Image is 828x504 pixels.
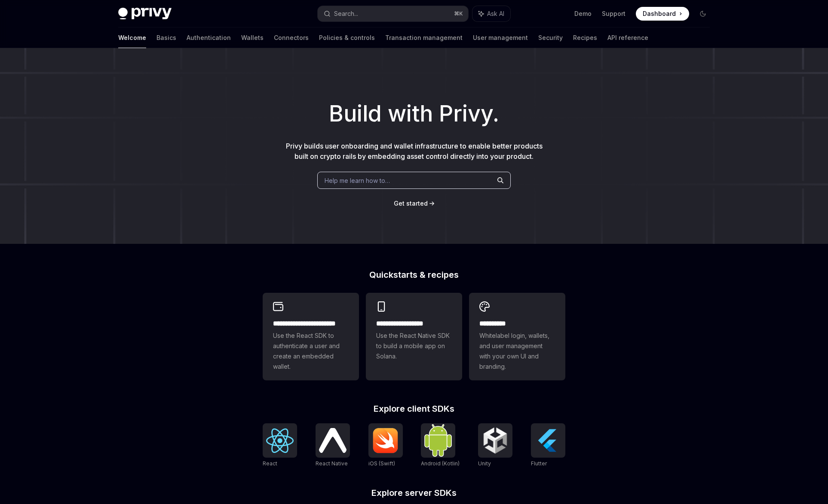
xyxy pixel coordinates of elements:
[274,27,309,48] a: Connectors
[385,27,463,48] a: Transaction management
[156,27,176,48] a: Basics
[316,423,350,468] a: React NativeReact Native
[118,27,146,48] a: Welcome
[478,423,512,468] a: UnityUnity
[263,460,277,467] span: React
[263,489,565,497] h2: Explore server SDKs
[394,200,428,207] span: Get started
[319,27,375,48] a: Policies & controls
[372,428,399,453] img: iOS (Swift)
[487,9,504,18] span: Ask AI
[241,27,264,48] a: Wallets
[602,9,626,18] a: Support
[531,423,565,468] a: FlutterFlutter
[368,423,403,468] a: iOS (Swift)iOS (Swift)
[473,27,528,48] a: User management
[325,176,390,185] span: Help me learn how to…
[368,460,395,467] span: iOS (Swift)
[263,423,297,468] a: ReactReact
[394,199,428,208] a: Get started
[472,6,510,21] button: Ask AI
[538,27,563,48] a: Security
[643,9,676,18] span: Dashboard
[696,7,710,21] button: Toggle dark mode
[479,331,555,372] span: Whitelabel login, wallets, and user management with your own UI and branding.
[574,9,592,18] a: Demo
[454,10,463,17] span: ⌘ K
[531,460,547,467] span: Flutter
[376,331,452,361] span: Use the React Native SDK to build a mobile app on Solana.
[607,27,648,48] a: API reference
[424,424,452,456] img: Android (Kotlin)
[469,293,565,380] a: **** *****Whitelabel login, wallets, and user management with your own UI and branding.
[636,7,689,21] a: Dashboard
[263,404,565,413] h2: Explore client SDKs
[534,427,562,454] img: Flutter
[14,97,814,131] h1: Build with Privy.
[481,427,509,454] img: Unity
[318,6,468,21] button: Search...⌘K
[319,428,347,452] img: React Native
[187,27,231,48] a: Authentication
[316,460,348,467] span: React Native
[286,142,543,161] span: Privy builds user onboarding and wallet infrastructure to enable better products built on crypto ...
[273,331,349,372] span: Use the React SDK to authenticate a user and create an embedded wallet.
[118,8,172,20] img: dark logo
[421,423,460,468] a: Android (Kotlin)Android (Kotlin)
[366,293,462,380] a: **** **** **** ***Use the React Native SDK to build a mobile app on Solana.
[334,9,358,19] div: Search...
[263,270,565,279] h2: Quickstarts & recipes
[478,460,491,467] span: Unity
[421,460,460,467] span: Android (Kotlin)
[573,27,597,48] a: Recipes
[266,428,294,453] img: React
